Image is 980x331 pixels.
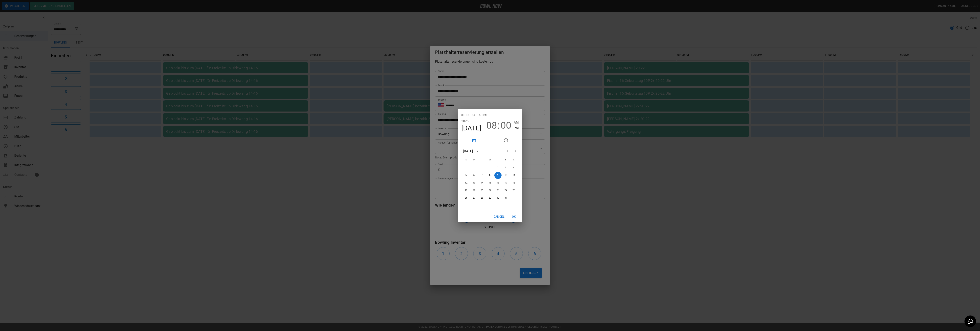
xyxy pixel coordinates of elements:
button: 27 [470,194,478,202]
button: 24 [502,187,510,194]
button: 3 [502,164,510,171]
span: Monday [470,156,478,164]
button: 5 [463,172,470,179]
button: 21 [478,187,486,194]
button: 22 [486,187,494,194]
button: calendar view is open, switch to year view [474,148,481,155]
button: 10 [502,172,510,179]
button: 14 [478,179,486,186]
button: Next month [511,147,519,155]
span: Wednesday [486,156,494,164]
span: Friday [502,156,510,164]
button: 8 [486,172,494,179]
button: 15 [486,179,494,186]
span: Tuesday [478,156,486,164]
button: 1 [486,164,494,171]
button: 28 [478,194,486,202]
button: 18 [510,179,517,186]
span: Select date & time [461,112,488,118]
button: 13 [470,179,478,186]
button: AM [514,120,519,125]
button: 12 [463,179,470,186]
span: Saturday [510,156,517,164]
span: Thursday [494,156,502,164]
button: 2 [494,164,502,171]
button: 6 [470,172,478,179]
button: PM [514,125,519,131]
button: 29 [486,194,494,202]
button: 20 [470,187,478,194]
button: 00 [501,120,511,131]
button: 16 [494,179,502,186]
button: Cancel [492,213,506,220]
span: : [497,120,500,131]
button: 25 [510,187,517,194]
button: pick time [490,136,522,145]
button: 17 [502,179,510,186]
button: 30 [494,194,502,202]
button: pick date [458,136,490,145]
button: 7 [478,172,486,179]
button: 11 [510,172,517,179]
button: 23 [494,187,502,194]
span: Sunday [463,156,470,164]
button: OK [508,213,520,220]
button: 2025 [461,118,469,124]
button: 08 [486,120,497,131]
button: 31 [502,194,510,202]
button: 4 [510,164,517,171]
button: [DATE] [461,124,481,132]
div: [DATE] [463,149,473,154]
button: 9 [494,172,502,179]
button: 19 [463,187,470,194]
button: 26 [463,194,470,202]
button: Previous month [504,147,511,155]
